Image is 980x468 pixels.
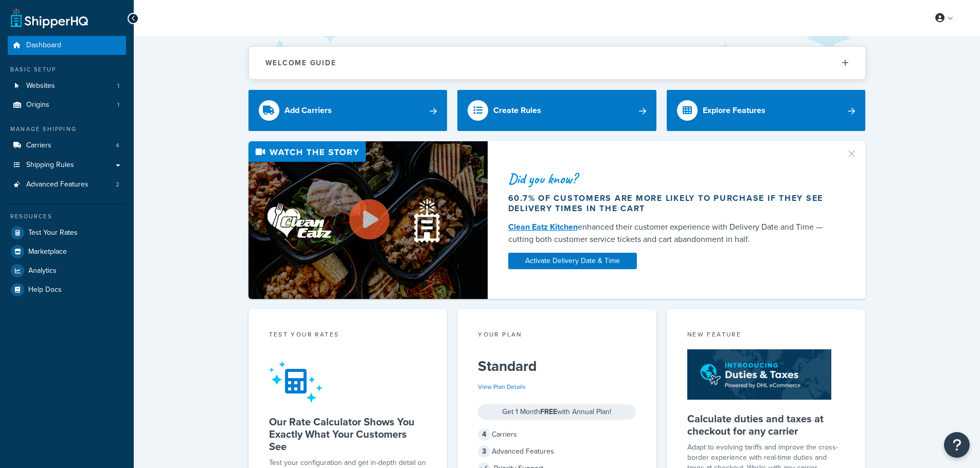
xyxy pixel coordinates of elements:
h5: Standard [478,358,636,375]
a: Clean Eatz Kitchen [508,221,578,233]
div: Explore Features [703,103,765,118]
a: Analytics [8,261,126,280]
div: Get 1 Month with Annual Plan! [478,404,636,420]
li: Origins [8,96,126,115]
div: Test your rates [269,330,427,342]
button: Open Resource Center [944,432,970,458]
span: 1 [117,101,119,109]
a: Websites1 [8,77,126,96]
div: Basic Setup [8,65,126,74]
span: Analytics [28,267,57,275]
img: Video thumbnail [248,141,488,299]
a: Advanced Features2 [8,175,126,194]
div: Advanced Features [478,444,636,459]
li: Websites [8,77,126,96]
span: 3 [478,445,490,458]
span: Marketplace [28,248,67,256]
a: Dashboard [8,36,126,55]
span: 2 [116,180,119,189]
div: New Feature [687,330,845,342]
span: Advanced Features [26,180,88,189]
h5: Our Rate Calculator Shows You Exactly What Your Customers See [269,416,427,453]
a: Carriers4 [8,136,126,155]
div: Did you know? [508,172,833,186]
a: Create Rules [457,90,656,131]
span: 4 [478,428,490,441]
span: Dashboard [26,41,61,50]
span: Origins [26,101,49,109]
div: Resources [8,212,126,221]
button: Welcome Guide [249,47,865,79]
a: Explore Features [667,90,866,131]
div: Add Carriers [284,103,332,118]
li: Carriers [8,136,126,155]
span: Websites [26,82,55,90]
a: Activate Delivery Date & Time [508,253,637,269]
span: 4 [116,141,119,150]
a: Origins1 [8,96,126,115]
div: Create Rules [493,103,541,118]
span: 1 [117,82,119,90]
h5: Calculate duties and taxes at checkout for any carrier [687,413,845,437]
div: Carriers [478,427,636,442]
span: Shipping Rules [26,161,74,170]
span: Test Your Rates [28,229,78,237]
span: Carriers [26,141,51,150]
div: Your Plan [478,330,636,342]
a: View Plan Details [478,382,526,391]
a: Help Docs [8,280,126,299]
a: Add Carriers [248,90,448,131]
div: enhanced their customer experience with Delivery Date and Time — cutting both customer service ti... [508,221,833,246]
div: 60.7% of customers are more likely to purchase if they see delivery times in the cart [508,193,833,214]
a: Test Your Rates [8,223,126,242]
div: Manage Shipping [8,125,126,134]
strong: FREE [540,406,557,417]
a: Shipping Rules [8,156,126,175]
a: Marketplace [8,242,126,261]
span: Help Docs [28,286,62,294]
li: Advanced Features [8,175,126,194]
h2: Welcome Guide [265,59,336,67]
